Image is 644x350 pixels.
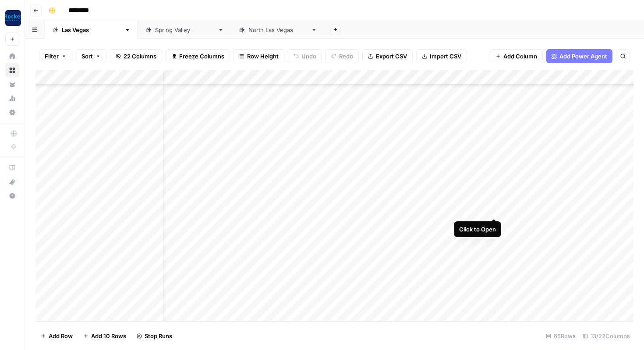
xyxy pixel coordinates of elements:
[579,329,633,343] div: 13/22 Columns
[288,49,322,63] button: Undo
[179,52,224,61] span: Freeze Columns
[155,25,214,34] div: [GEOGRAPHIC_DATA]
[35,329,78,343] button: Add Row
[339,52,353,61] span: Redo
[45,21,138,39] a: [GEOGRAPHIC_DATA]
[62,25,121,34] div: [GEOGRAPHIC_DATA]
[376,52,407,61] span: Export CSV
[430,52,461,61] span: Import CSV
[5,189,19,203] button: Help + Support
[5,63,19,77] a: Browse
[5,105,19,119] a: Settings
[542,329,579,343] div: 66 Rows
[247,52,279,61] span: Row Height
[459,225,496,234] div: Click to Open
[5,7,19,29] button: Workspace: Rocket Pilots
[5,77,19,91] a: Your Data
[138,21,231,39] a: [GEOGRAPHIC_DATA]
[76,49,106,63] button: Sort
[91,332,126,340] span: Add 10 Rows
[5,161,19,175] a: AirOps Academy
[248,25,308,34] div: [GEOGRAPHIC_DATA]
[362,49,413,63] button: Export CSV
[131,329,177,343] button: Stop Runs
[503,52,537,61] span: Add Column
[301,52,316,61] span: Undo
[5,175,19,189] button: What's new?
[110,49,162,63] button: 22 Columns
[49,332,73,340] span: Add Row
[39,49,72,63] button: Filter
[5,49,19,63] a: Home
[45,52,59,61] span: Filter
[416,49,467,63] button: Import CSV
[6,175,19,188] div: What's new?
[5,10,21,26] img: Rocket Pilots Logo
[124,52,156,61] span: 22 Columns
[234,49,284,63] button: Row Height
[166,49,230,63] button: Freeze Columns
[546,49,612,63] button: Add Power Agent
[78,329,131,343] button: Add 10 Rows
[231,21,325,39] a: [GEOGRAPHIC_DATA]
[326,49,359,63] button: Redo
[145,332,172,340] span: Stop Runs
[559,52,607,61] span: Add Power Agent
[5,91,19,105] a: Usage
[81,52,93,61] span: Sort
[490,49,543,63] button: Add Column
